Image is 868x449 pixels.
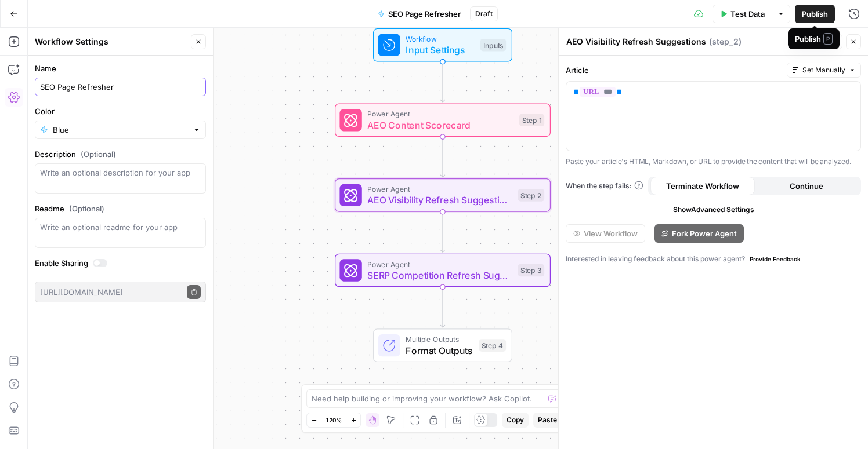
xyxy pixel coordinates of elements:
span: Power Agent [367,184,512,195]
div: Step 3 [518,264,545,277]
label: Readme [35,203,206,214]
div: Interested in leaving feedback about this power agent? [566,252,861,266]
button: Fork Power Agent [654,224,744,243]
g: Edge from step_2 to step_3 [440,212,444,253]
div: Multiple OutputsFormat OutputsStep 4 [335,328,551,362]
span: Publish [802,8,828,20]
label: Color [35,105,206,117]
div: Power AgentSERP Competition Refresh SuggestionsStep 3 [335,254,551,287]
button: Publish [795,5,835,23]
button: Paste [533,413,562,428]
span: AEO Visibility Refresh Suggestions [367,193,512,207]
span: (Optional) [69,203,104,214]
textarea: AEO Visibility Refresh Suggestions [566,36,706,48]
span: 120% [325,415,342,425]
span: Power Agent [367,108,513,119]
g: Edge from step_1 to step_2 [440,137,444,177]
input: Blue [53,124,188,136]
span: Power Agent [367,258,512,269]
button: SEO Page Refresher [371,5,468,23]
div: Step 2 [518,189,545,202]
label: Enable Sharing [35,257,206,269]
button: Provide Feedback [745,252,805,266]
input: Untitled [40,81,201,93]
div: Step 4 [479,339,506,352]
div: Power AgentAEO Visibility Refresh SuggestionsStep 2 [335,178,551,212]
button: Set Manually [787,63,861,78]
span: Workflow [406,33,475,44]
span: Draft [475,9,493,19]
div: Inputs [480,39,506,52]
button: Test Data [713,5,772,23]
span: SERP Competition Refresh Suggestions [367,268,512,282]
label: Article [566,64,782,76]
span: AEO Content Scorecard [367,118,513,132]
span: ( step_2 ) [709,36,742,48]
label: Name [35,63,206,74]
g: Edge from step_3 to step_4 [440,287,444,327]
div: Power AgentAEO Content ScorecardStep 1 [335,104,551,137]
button: View Workflow [566,224,645,243]
span: Copy [507,415,524,425]
span: Fork Power Agent [672,228,737,239]
span: Paste [538,415,557,425]
span: Test Data [730,8,765,20]
g: Edge from start to step_1 [440,62,444,103]
span: Format Outputs [406,344,473,357]
span: Continue [790,180,823,192]
p: Paste your article's HTML, Markdown, or URL to provide the content that will be analyzed. [566,156,861,167]
span: P [823,33,833,45]
div: Workflow Settings [35,36,187,48]
span: Show Advanced Settings [673,205,754,215]
span: View Workflow [584,228,638,239]
label: Description [35,148,206,160]
span: SEO Page Refresher [388,8,461,20]
div: WorkflowInput SettingsInputs [335,28,551,62]
span: Provide Feedback [750,254,801,264]
span: Multiple Outputs [406,334,473,345]
span: Set Manually [802,65,845,75]
button: Copy [502,413,529,428]
span: Terminate Workflow [666,180,739,192]
div: Step 1 [519,114,544,127]
a: When the step fails: [566,181,643,191]
button: Continue [755,177,859,195]
span: Input Settings [406,43,475,57]
div: Publish [795,33,833,45]
span: (Optional) [81,148,116,160]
